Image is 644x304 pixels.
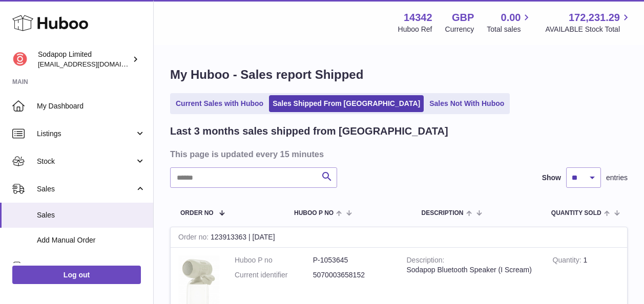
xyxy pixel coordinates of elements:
strong: Order no [178,233,211,244]
a: Current Sales with Huboo [172,95,267,112]
div: Currency [445,25,474,34]
span: [EMAIL_ADDRESS][DOMAIN_NAME] [38,60,151,68]
dt: Huboo P no [235,255,313,265]
a: Sales Not With Huboo [426,95,508,112]
h1: My Huboo - Sales report Shipped [170,67,628,83]
span: Add Manual Order [37,235,146,245]
a: 0.00 Total sales [487,11,532,34]
span: Stock [37,157,135,166]
a: 172,231.29 AVAILABLE Stock Total [545,11,632,34]
span: Description [421,210,463,216]
span: Total sales [487,25,532,34]
img: internalAdmin-14342@internal.huboo.com [12,52,28,67]
span: Order No [180,210,214,216]
h2: Last 3 months sales shipped from [GEOGRAPHIC_DATA] [170,124,448,138]
dd: P-1053645 [313,255,391,265]
h3: This page is updated every 15 minutes [170,148,625,160]
strong: 14342 [404,11,432,25]
span: My Dashboard [37,101,146,111]
span: Sales [37,210,146,220]
dt: Current identifier [235,270,313,280]
div: Sodapop Bluetooth Speaker (I Scream) [407,265,537,275]
span: Sales [37,184,135,194]
span: Quantity Sold [551,210,601,216]
span: entries [606,173,628,183]
a: Sales Shipped From [GEOGRAPHIC_DATA] [269,95,424,112]
div: Sodapop Limited [38,50,130,69]
strong: Description [407,256,445,267]
div: Huboo Ref [398,25,432,34]
strong: GBP [452,11,474,25]
span: 0.00 [501,11,521,25]
a: Log out [12,266,141,284]
div: 123913363 | [DATE] [171,227,627,248]
dd: 5070003658152 [313,270,391,280]
label: Show [542,173,561,183]
span: 172,231.29 [569,11,620,25]
span: Listings [37,129,135,139]
span: AVAILABLE Stock Total [545,25,632,34]
span: Orders [37,262,135,271]
strong: Quantity [553,256,584,267]
span: Huboo P no [294,210,334,216]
